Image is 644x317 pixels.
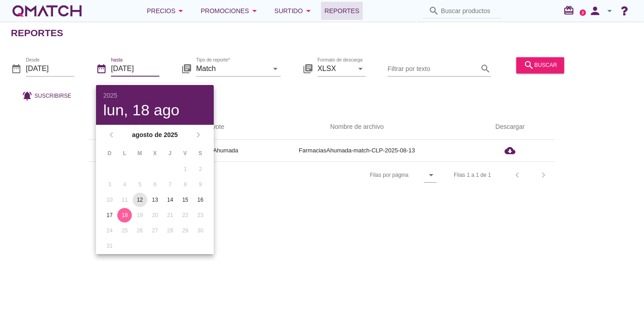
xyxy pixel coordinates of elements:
[11,26,63,40] h2: Reportes
[201,5,260,16] div: Promociones
[163,193,178,207] button: 14
[303,5,314,16] i: arrow_drop_down
[303,63,313,74] i: library_books
[102,211,117,219] div: 17
[178,193,192,207] button: 15
[133,193,147,207] button: 12
[26,62,74,76] input: Desde
[163,146,177,161] th: J
[388,62,478,76] input: Filtrar por texto
[604,5,615,16] i: arrow_drop_down
[274,5,314,16] div: Surtido
[317,62,353,76] input: Formato de descarga
[321,2,363,20] a: Reportes
[117,146,131,161] th: L
[148,146,162,161] th: X
[102,146,116,161] th: D
[147,5,186,16] div: Precios
[34,92,71,100] span: Suscribirse
[586,5,604,17] i: person
[270,63,281,74] i: arrow_drop_down
[441,4,496,18] input: Buscar productos
[175,5,186,16] i: arrow_drop_down
[249,5,260,16] i: arrow_drop_down
[193,193,208,207] button: 16
[454,171,491,179] div: Filas 1 a 1 de 1
[120,130,190,140] strong: agosto de 2025
[89,140,175,161] td: [DATE]
[465,114,555,140] th: Descargar: Not sorted.
[524,60,557,71] div: buscar
[163,196,178,204] div: 14
[426,170,437,180] i: arrow_drop_down
[480,63,491,74] i: search
[505,145,515,156] i: cloud_download
[279,162,437,188] div: Filas por página
[193,196,208,204] div: 16
[428,5,439,16] i: search
[193,146,207,161] th: S
[355,63,366,74] i: arrow_drop_down
[89,114,175,140] th: Fecha de extracción: Sorted ascending. Activate to sort descending.
[133,146,147,161] th: M
[148,193,162,207] button: 13
[111,62,159,76] input: hasta
[117,208,132,222] button: 18
[325,5,360,16] span: Reportes
[117,211,132,219] div: 18
[22,90,34,101] i: notifications_active
[178,146,192,161] th: V
[139,2,193,20] button: Precios
[524,60,534,71] i: search
[11,2,83,20] a: white-qmatch-logo
[196,62,268,76] input: Tipo de reporte*
[249,114,465,140] th: Nombre de archivo: Not sorted.
[267,2,321,20] button: Surtido
[148,196,162,204] div: 13
[103,102,207,118] div: lun, 18 ago
[181,63,192,74] i: library_books
[133,196,147,204] div: 12
[582,10,584,14] text: 2
[11,63,22,74] i: date_range
[96,63,107,74] i: date_range
[563,5,578,16] i: redeem
[516,57,564,73] button: buscar
[14,88,78,104] button: Suscribirse
[102,208,117,222] button: 17
[103,92,207,99] div: 2025
[249,140,465,161] td: FarmaciasAhumada-match-CLP-2025-08-13
[193,2,267,20] button: Promociones
[580,9,586,16] a: 2
[178,196,192,204] div: 15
